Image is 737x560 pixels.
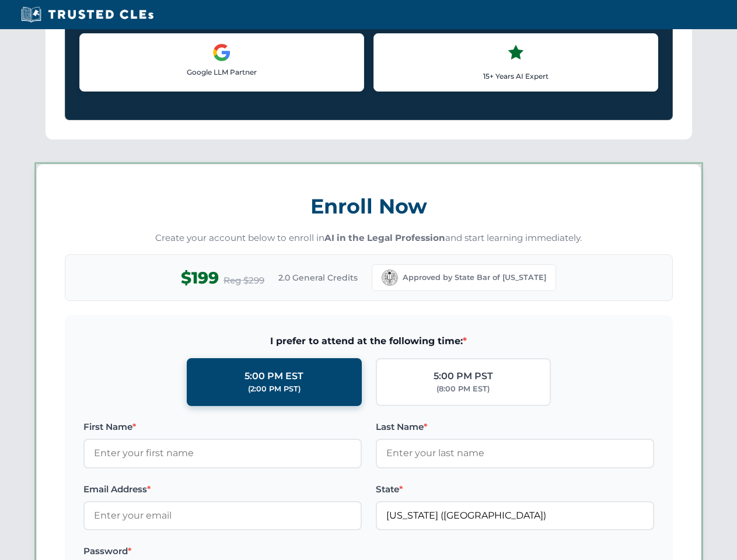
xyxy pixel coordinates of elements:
div: (2:00 PM PST) [248,383,301,395]
img: Google [212,43,231,62]
p: Google LLM Partner [89,66,354,78]
strong: AI in the Legal Profession [324,232,445,243]
div: (8:00 PM EST) [436,383,490,395]
label: First Name [83,420,362,434]
label: State [376,482,654,496]
span: Reg $299 [223,274,264,288]
span: $199 [181,265,219,291]
span: Approved by State Bar of [US_STATE] [403,272,546,283]
input: Enter your email [83,501,362,530]
div: 5:00 PM EST [244,369,303,384]
label: Last Name [376,420,654,434]
p: 15+ Years AI Expert [383,71,648,82]
h3: Enroll Now [65,188,673,225]
span: 2.0 General Credits [278,271,358,284]
input: California (CA) [376,501,654,530]
img: California Bar [382,269,398,286]
input: Enter your last name [376,439,654,468]
div: 5:00 PM PST [434,369,493,384]
input: Enter your first name [83,439,362,468]
label: Email Address [83,482,362,496]
label: Password [83,544,362,558]
p: Create your account below to enroll in and start learning immediately. [65,232,673,245]
span: I prefer to attend at the following time: [83,334,654,349]
img: Trusted CLEs [18,6,157,23]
